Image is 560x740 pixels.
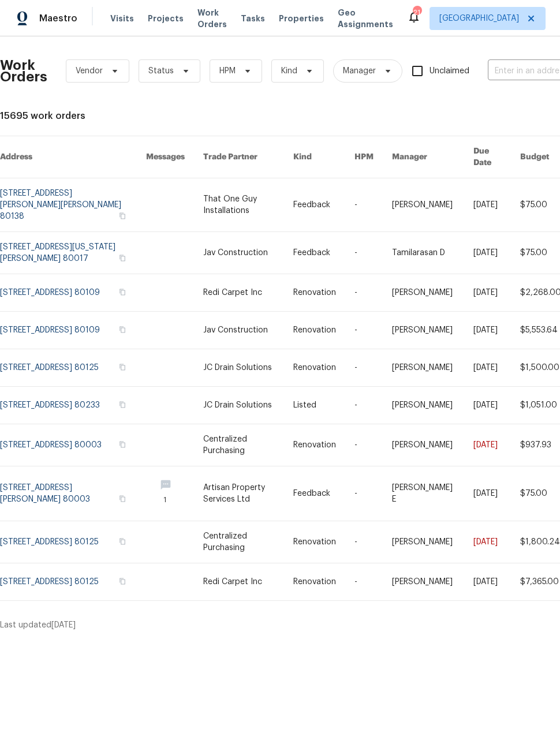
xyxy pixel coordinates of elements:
[338,7,393,30] span: Geo Assignments
[345,424,383,466] td: -
[117,211,128,221] button: Copy Address
[345,178,383,232] td: -
[51,621,76,629] span: [DATE]
[117,399,128,410] button: Copy Address
[345,274,383,312] td: -
[345,466,383,521] td: -
[110,13,134,24] span: Visits
[137,136,194,178] th: Messages
[117,324,128,335] button: Copy Address
[284,466,345,521] td: Feedback
[413,7,421,18] div: 21
[345,563,383,601] td: -
[430,65,469,77] span: Unclaimed
[194,563,284,601] td: Redi Carpet Inc
[241,14,265,23] span: Tasks
[76,65,103,77] span: Vendor
[148,65,174,77] span: Status
[383,232,464,274] td: Tamilarasan D
[383,312,464,349] td: [PERSON_NAME]
[383,136,464,178] th: Manager
[284,521,345,563] td: Renovation
[281,65,297,77] span: Kind
[383,178,464,232] td: [PERSON_NAME]
[194,466,284,521] td: Artisan Property Services Ltd
[284,136,345,178] th: Kind
[194,178,284,232] td: That One Guy Installations
[219,65,236,77] span: HPM
[464,136,511,178] th: Due Date
[117,362,128,372] button: Copy Address
[343,65,376,77] span: Manager
[194,274,284,312] td: Redi Carpet Inc
[284,349,345,387] td: Renovation
[345,232,383,274] td: -
[345,349,383,387] td: -
[117,439,128,450] button: Copy Address
[39,13,77,24] span: Maestro
[194,232,284,274] td: Jav Construction
[345,136,383,178] th: HPM
[439,13,519,24] span: [GEOGRAPHIC_DATA]
[194,521,284,563] td: Centralized Purchasing
[117,494,128,504] button: Copy Address
[383,387,464,424] td: [PERSON_NAME]
[117,287,128,297] button: Copy Address
[284,424,345,466] td: Renovation
[284,232,345,274] td: Feedback
[194,136,284,178] th: Trade Partner
[383,521,464,563] td: [PERSON_NAME]
[383,349,464,387] td: [PERSON_NAME]
[284,274,345,312] td: Renovation
[197,7,227,30] span: Work Orders
[284,178,345,232] td: Feedback
[117,253,128,263] button: Copy Address
[284,563,345,601] td: Renovation
[383,274,464,312] td: [PERSON_NAME]
[284,387,345,424] td: Listed
[194,387,284,424] td: JC Drain Solutions
[383,466,464,521] td: [PERSON_NAME] E
[148,13,184,24] span: Projects
[383,563,464,601] td: [PERSON_NAME]
[345,521,383,563] td: -
[383,424,464,466] td: [PERSON_NAME]
[345,312,383,349] td: -
[117,576,128,586] button: Copy Address
[284,312,345,349] td: Renovation
[194,312,284,349] td: Jav Construction
[279,13,324,24] span: Properties
[345,387,383,424] td: -
[194,349,284,387] td: JC Drain Solutions
[194,424,284,466] td: Centralized Purchasing
[117,536,128,547] button: Copy Address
